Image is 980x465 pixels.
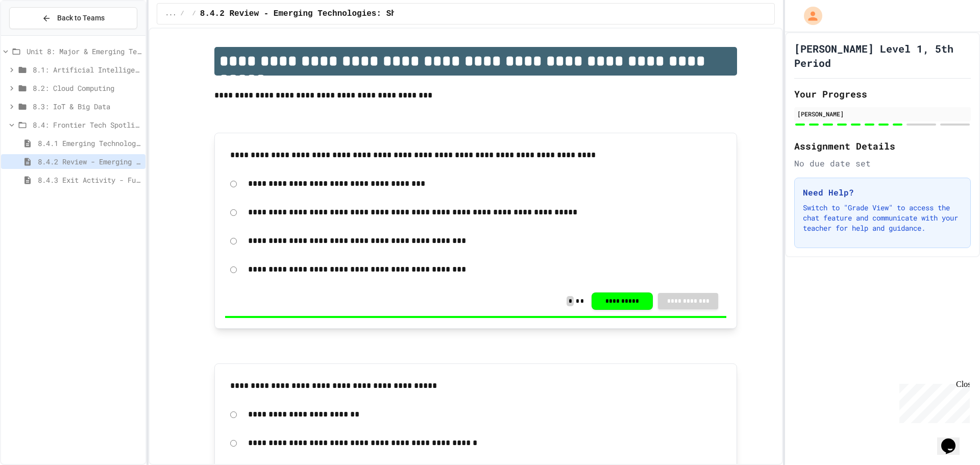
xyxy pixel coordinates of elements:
span: Unit 8: Major & Emerging Technologies [27,46,141,57]
span: 8.4.2 Review - Emerging Technologies: Shaping Our Digital Future [200,8,514,20]
div: No due date set [794,157,971,169]
span: 8.4.1 Emerging Technologies: Shaping Our Digital Future [38,138,141,149]
span: 8.4.2 Review - Emerging Technologies: Shaping Our Digital Future [38,156,141,167]
iframe: chat widget [895,380,970,423]
span: 8.3: IoT & Big Data [33,101,141,112]
div: [PERSON_NAME] [797,109,968,118]
iframe: chat widget [937,424,970,455]
span: ... [165,10,177,18]
span: / [180,10,184,18]
span: Back to Teams [57,13,105,23]
div: Chat with us now!Close [4,4,70,65]
div: My Account [793,4,825,28]
span: / [192,10,196,18]
span: 8.2: Cloud Computing [33,83,141,93]
span: 8.4: Frontier Tech Spotlight [33,119,141,130]
h1: [PERSON_NAME] Level 1, 5th Period [794,41,971,70]
span: 8.1: Artificial Intelligence Basics [33,64,141,75]
h3: Need Help? [803,186,962,199]
span: 8.4.3 Exit Activity - Future Tech Challenge [38,175,141,185]
p: Switch to "Grade View" to access the chat feature and communicate with your teacher for help and ... [803,203,962,233]
h2: Your Progress [794,87,971,101]
h2: Assignment Details [794,139,971,153]
button: Back to Teams [9,7,137,29]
